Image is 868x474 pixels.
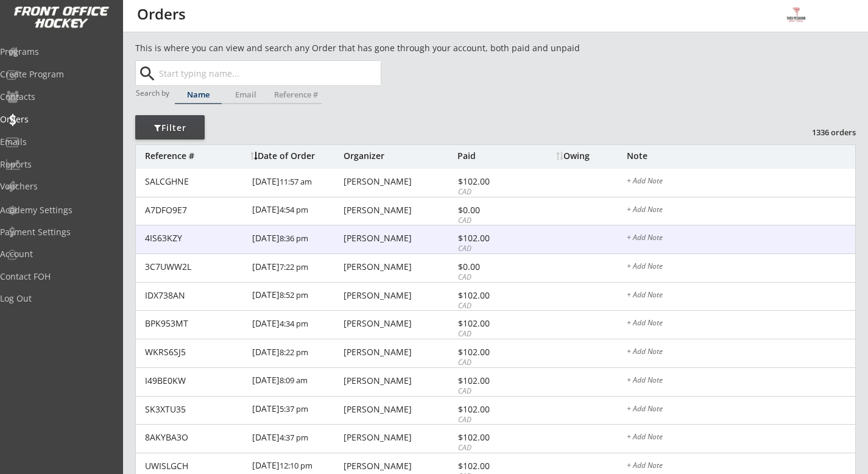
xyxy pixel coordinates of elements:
[627,291,855,301] div: + Add Note
[344,234,454,242] div: [PERSON_NAME]
[252,397,340,424] div: [DATE]
[344,177,454,186] div: [PERSON_NAME]
[145,405,245,414] div: SK3XTU35
[145,152,244,160] div: Reference #
[458,319,523,328] div: $102.00
[344,433,454,442] div: [PERSON_NAME]
[175,91,222,99] div: Name
[344,263,454,271] div: [PERSON_NAME]
[344,152,454,160] div: Organizer
[458,415,523,425] div: CAD
[280,318,308,329] font: 4:34 pm
[458,405,523,414] div: $102.00
[458,377,523,385] div: $102.00
[280,261,308,272] font: 7:22 pm
[252,225,340,253] div: [DATE]
[344,405,454,414] div: [PERSON_NAME]
[135,122,205,134] div: Filter
[280,375,308,386] font: 8:09 am
[280,432,308,443] font: 4:37 pm
[627,405,855,415] div: + Add Note
[458,386,523,397] div: CAD
[252,254,340,281] div: [DATE]
[252,425,340,452] div: [DATE]
[344,206,454,214] div: [PERSON_NAME]
[458,348,523,356] div: $102.00
[458,244,523,254] div: CAD
[145,377,245,385] div: I49BE0KW
[136,89,171,97] div: Search by
[627,433,855,443] div: + Add Note
[627,377,855,386] div: + Add Note
[627,348,855,358] div: + Add Note
[270,91,322,99] div: Reference #
[627,234,855,244] div: + Add Note
[344,291,454,300] div: [PERSON_NAME]
[344,319,454,328] div: [PERSON_NAME]
[145,234,245,242] div: 4IS63KZY
[252,283,340,310] div: [DATE]
[458,301,523,311] div: CAD
[458,358,523,368] div: CAD
[250,152,340,160] div: Date of Order
[627,206,855,216] div: + Add Note
[458,206,523,214] div: $0.00
[252,169,340,196] div: [DATE]
[627,263,855,272] div: + Add Note
[280,347,308,358] font: 8:22 pm
[222,91,269,99] div: Email
[145,291,245,300] div: IDX738AN
[280,204,308,215] font: 4:54 pm
[145,433,245,442] div: 8AKYBA3O
[458,443,523,453] div: CAD
[458,272,523,283] div: CAD
[458,187,523,197] div: CAD
[458,216,523,226] div: CAD
[458,263,523,271] div: $0.00
[280,233,308,244] font: 8:36 pm
[145,348,245,356] div: WKRS6SJ5
[344,462,454,470] div: [PERSON_NAME]
[280,176,312,187] font: 11:57 am
[252,197,340,225] div: [DATE]
[252,311,340,338] div: [DATE]
[137,64,157,83] button: search
[157,61,381,85] input: Start typing name...
[457,152,523,160] div: Paid
[458,291,523,300] div: $102.00
[145,319,245,328] div: BPK953MT
[627,319,855,329] div: + Add Note
[280,403,308,414] font: 5:37 pm
[458,329,523,339] div: CAD
[458,234,523,242] div: $102.00
[344,377,454,385] div: [PERSON_NAME]
[280,460,312,471] font: 12:10 pm
[145,206,245,214] div: A7DFO9E7
[458,433,523,442] div: $102.00
[458,462,523,470] div: $102.00
[344,348,454,356] div: [PERSON_NAME]
[627,152,855,160] div: Note
[280,289,308,300] font: 8:52 pm
[458,177,523,186] div: $102.00
[252,368,340,395] div: [DATE]
[145,462,245,470] div: UWISLGCH
[145,177,245,186] div: SALCGHNE
[135,42,649,54] div: This is where you can view and search any Order that has gone through your account, both paid and...
[145,263,245,271] div: 3C7UWW2L
[252,339,340,367] div: [DATE]
[627,462,855,472] div: + Add Note
[792,127,856,138] div: 1336 orders
[627,177,855,187] div: + Add Note
[556,152,626,160] div: Owing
